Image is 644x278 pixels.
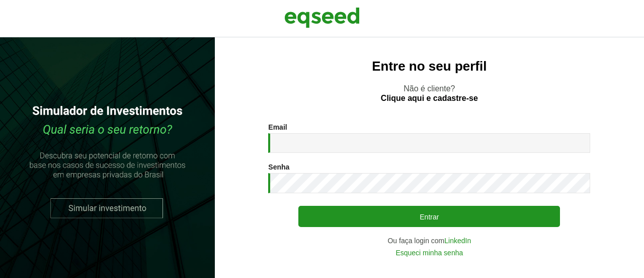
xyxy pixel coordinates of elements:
a: Clique aqui e cadastre-se [381,94,478,102]
a: Esqueci minha senha [395,249,463,256]
div: Ou faça login com [268,237,590,244]
label: Senha [268,163,289,171]
img: EqSeed Logo [284,5,360,30]
label: Email [268,124,287,131]
h2: Entre no seu perfil [235,59,624,74]
p: Não é cliente? [235,84,624,103]
button: Entrar [298,206,560,227]
a: LinkedIn [444,237,471,244]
